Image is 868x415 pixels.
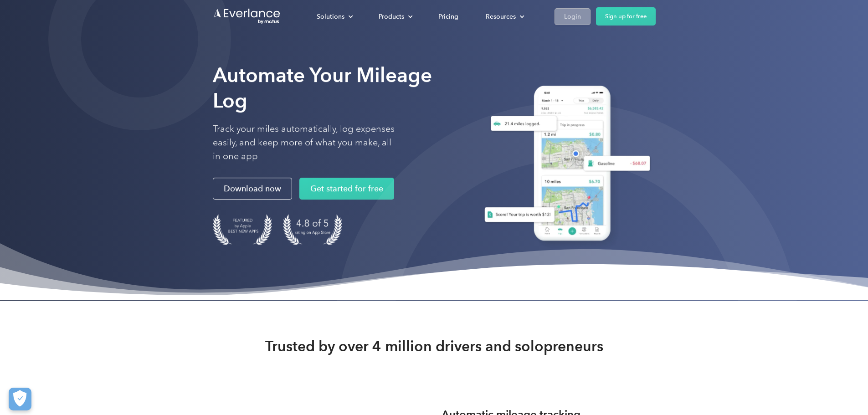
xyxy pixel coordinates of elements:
[213,178,292,200] a: Download now
[299,178,394,200] a: Get started for free
[564,11,581,22] div: Login
[9,388,31,410] button: Cookies Settings
[477,9,532,25] div: Resources
[438,11,458,22] div: Pricing
[317,11,344,22] div: Solutions
[379,11,404,22] div: Products
[213,214,272,245] img: Badge for Featured by Apple Best New Apps
[213,122,395,163] p: Track your miles automatically, log expenses easily, and keep more of what you make, all in one app
[283,214,342,245] img: 4.9 out of 5 stars on the app store
[486,11,516,22] div: Resources
[308,9,360,25] div: Solutions
[555,8,591,25] a: Login
[213,8,281,25] a: Go to homepage
[213,63,432,113] strong: Automate Your Mileage Log
[596,7,656,26] a: Sign up for free
[265,337,603,355] strong: Trusted by over 4 million drivers and solopreneurs
[370,9,420,25] div: Products
[473,79,656,251] img: Everlance, mileage tracker app, expense tracking app
[429,9,467,25] a: Pricing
